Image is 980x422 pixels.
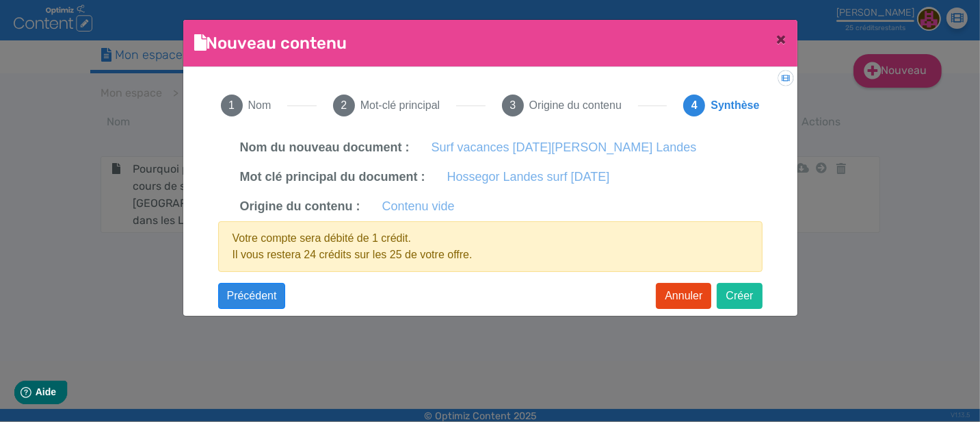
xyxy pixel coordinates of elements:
span: Aide [70,11,90,22]
button: 4Synthèse [667,78,776,133]
label: Mot clé principal du document : [240,168,425,186]
button: 1Nom [204,78,288,133]
span: 4 [683,95,705,116]
span: 3 [502,95,524,116]
span: Nom [248,97,272,114]
span: 1 [221,95,243,116]
div: Votre compte sera débité de 1 crédit. . [218,221,763,272]
button: 3Origine du contenu [486,78,638,133]
label: Nom du nouveau document : [240,138,410,157]
button: Close [766,20,797,58]
button: Annuler [656,283,711,309]
span: × [777,29,786,49]
h4: Nouveau contenu [194,31,347,55]
button: 2Mot-clé principal [317,78,456,133]
label: Surf vacances [DATE][PERSON_NAME] Landes [432,138,697,157]
span: Synthèse [711,97,759,114]
button: Précédent [218,283,286,309]
label: Hossegor Landes surf [DATE] [447,168,610,186]
span: 2 [333,95,355,116]
button: Créer [717,283,762,309]
span: Mot-clé principal [360,97,440,114]
span: Origine du contenu [529,97,622,114]
span: Il vous restera 24 crédits sur les 25 de votre offre [233,249,470,260]
label: Contenu vide [382,197,455,216]
label: Origine du contenu : [240,197,360,216]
